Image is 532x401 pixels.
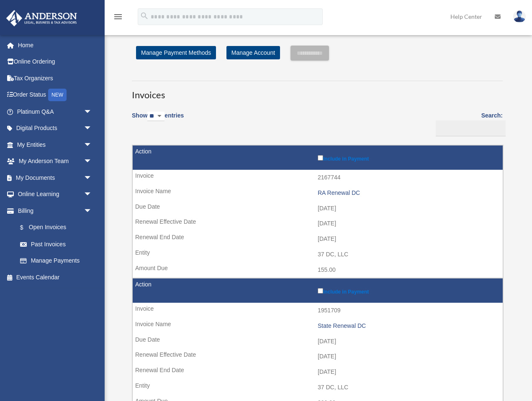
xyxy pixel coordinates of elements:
[436,120,506,136] input: Search:
[113,15,123,22] a: menu
[6,54,105,70] a: Online Ordering
[513,10,526,23] img: User Pic
[133,201,503,217] td: [DATE]
[113,12,123,22] i: menu
[6,103,105,120] a: Platinum Q&Aarrow_drop_down
[6,120,105,137] a: Digital Productsarrow_drop_down
[226,46,280,59] a: Manage Account
[318,153,499,162] label: Include in Payment
[12,236,100,253] a: Past Invoices
[136,46,216,59] a: Manage Payment Methods
[25,222,29,233] span: $
[6,269,105,286] a: Events Calendar
[133,364,503,380] td: [DATE]
[318,288,323,294] input: Include in Payment
[84,136,100,153] span: arrow_drop_down
[133,303,503,319] td: 1951709
[133,247,503,263] td: 37 DC, LLC
[6,169,105,186] a: My Documentsarrow_drop_down
[48,89,67,101] div: NEW
[318,189,499,197] div: RA Renewal DC
[433,110,503,136] label: Search:
[6,202,100,219] a: Billingarrow_drop_down
[84,120,100,137] span: arrow_drop_down
[318,286,499,295] label: Include in Payment
[6,136,105,153] a: My Entitiesarrow_drop_down
[147,112,164,121] select: Showentries
[133,380,503,396] td: 37 DC, LLC
[318,155,323,161] input: Include in Payment
[6,153,105,170] a: My Anderson Teamarrow_drop_down
[6,186,105,203] a: Online Learningarrow_drop_down
[132,110,184,130] label: Show entries
[6,70,105,87] a: Tax Organizers
[140,11,149,20] i: search
[84,103,100,120] span: arrow_drop_down
[84,186,100,203] span: arrow_drop_down
[133,216,503,232] td: [DATE]
[132,81,503,102] h3: Invoices
[133,349,503,365] td: [DATE]
[12,253,100,269] a: Manage Payments
[133,262,503,278] td: 155.00
[318,322,499,329] div: State Renewal DC
[133,170,503,186] td: 2167744
[133,334,503,350] td: [DATE]
[6,87,105,104] a: Order StatusNEW
[6,37,105,54] a: Home
[4,10,80,26] img: Anderson Advisors Platinum Portal
[84,169,100,186] span: arrow_drop_down
[84,153,100,170] span: arrow_drop_down
[84,202,100,220] span: arrow_drop_down
[133,231,503,247] td: [DATE]
[12,219,96,236] a: $Open Invoices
